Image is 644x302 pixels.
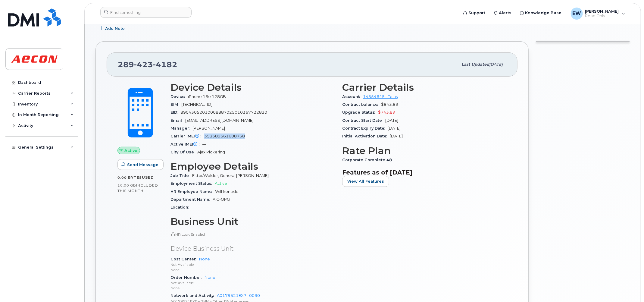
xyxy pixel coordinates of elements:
h3: Business Unit [170,216,335,227]
span: used [142,175,154,180]
span: Read Only [585,14,619,18]
span: Active [124,148,137,153]
span: [DATE] [388,126,401,131]
button: View All Features [342,176,389,187]
span: $743.89 [378,110,395,115]
span: Will Ironside [215,189,239,194]
span: 289 [118,60,177,69]
span: EID [170,110,180,115]
span: 0.00 Bytes [117,175,142,180]
span: [TECHNICAL_ID] [181,102,212,107]
span: Last updated [461,62,489,67]
a: Knowledge Base [516,7,566,19]
span: — [202,142,206,146]
span: Network and Activity [170,293,217,298]
span: Fitter/Welder, General [PERSON_NAME] [192,173,269,178]
span: Department Name [170,197,213,202]
span: Employment Status [170,181,215,186]
span: Support [469,10,486,16]
span: [PERSON_NAME] [192,126,225,131]
span: iPhone 16e 128GB [188,94,226,99]
span: 89043052010008887025010367722820 [180,110,267,115]
span: 353389561608738 [204,134,245,138]
span: Location [170,205,192,209]
span: Contract Expiry Date [342,126,388,131]
span: [DATE] [385,118,398,123]
span: $843.89 [381,102,398,107]
p: Not Available [170,262,335,267]
span: SIM [170,102,181,107]
span: 423 [134,60,153,69]
a: 14554645 - Telus [363,94,398,99]
h3: Device Details [170,82,335,93]
span: Upgrade Status [342,110,378,115]
span: [DATE] [489,62,503,67]
span: Knowledge Base [525,10,562,16]
a: Support [459,7,490,19]
span: AIC-OPG [213,197,230,202]
span: Job Title [170,173,192,178]
input: Find something... [100,7,192,18]
h3: Rate Plan [342,145,507,156]
span: 10.00 GB [117,183,136,187]
a: A0179521EXP--0090 [217,293,260,298]
span: Active IMEI [170,142,202,146]
span: HR Employee Name [170,189,215,194]
span: included this month [117,183,158,193]
span: Ajax Pickering [197,150,225,154]
a: None [199,257,210,261]
span: Corporate Complete 48 [342,158,395,162]
span: Add Note [105,26,125,31]
span: Alerts [499,10,512,16]
span: EW [572,10,581,17]
span: Carrier IMEI [170,134,204,138]
p: None [170,285,335,291]
span: Initial Activation Date [342,134,390,138]
span: View All Features [347,178,384,184]
h3: Features as of [DATE] [342,169,507,176]
p: Device Business Unit [170,244,335,253]
span: [DATE] [390,134,403,138]
span: [PERSON_NAME] [585,9,619,14]
h3: Carrier Details [342,82,507,93]
span: Device [170,94,188,99]
span: City Of Use [170,150,197,154]
span: Order Number [170,275,205,280]
p: HR Lock Enabled [170,232,335,237]
span: Cost Center [170,257,199,261]
span: Contract balance [342,102,381,107]
span: Email [170,118,185,123]
span: Manager [170,126,192,131]
span: Contract Start Date [342,118,385,123]
h3: Employee Details [170,161,335,172]
a: Alerts [490,7,516,19]
a: None [205,275,215,280]
span: Send Message [127,162,158,168]
p: Not Available [170,280,335,285]
button: Add Note [95,23,130,34]
span: Account [342,94,363,99]
div: elizabeth williams [567,8,630,20]
p: None [170,267,335,272]
span: Active [215,181,227,186]
span: 4182 [153,60,177,69]
span: [EMAIL_ADDRESS][DOMAIN_NAME] [185,118,254,123]
button: Send Message [117,159,164,170]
